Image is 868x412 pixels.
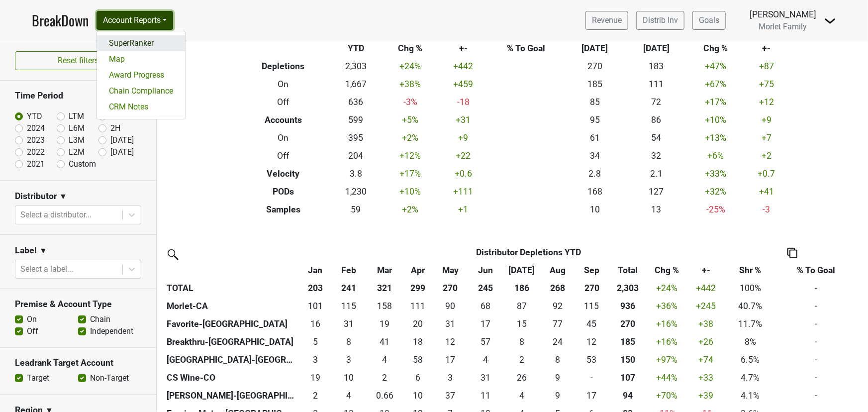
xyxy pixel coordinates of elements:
td: +0.7 [745,165,788,183]
div: 3 [302,353,328,366]
td: - [774,387,858,405]
div: 17 [470,317,501,330]
div: 87 [506,300,538,312]
th: 270 [433,279,468,297]
div: 4 [369,353,400,366]
a: Distrib Inv [636,11,684,30]
td: 1,230 [330,183,382,201]
td: 270 [565,57,626,75]
td: +32 % [687,183,745,201]
div: 18 [405,335,431,348]
a: Map [97,51,185,67]
th: [PERSON_NAME]-[GEOGRAPHIC_DATA] [164,387,300,405]
th: % To Goal: activate to sort column ascending [774,261,858,279]
th: Off [236,147,330,165]
td: 1,667 [330,75,382,93]
td: 2.1 [626,165,687,183]
td: 10.34 [403,387,433,405]
td: 115.333 [576,297,608,315]
th: On [236,75,330,93]
label: On [27,313,37,325]
th: 186 [504,279,540,297]
th: Chg % [382,39,439,57]
label: 2021 [27,158,45,170]
th: TOTAL [164,279,300,297]
td: 0 [576,369,608,387]
td: 127 [626,183,687,201]
th: Apr: activate to sort column ascending [403,261,433,279]
span: ▼ [39,245,47,257]
td: 185 [565,75,626,93]
td: 2,303 [330,57,382,75]
td: 111 [626,75,687,93]
td: 19.333 [367,315,402,333]
th: [GEOGRAPHIC_DATA]-[GEOGRAPHIC_DATA] [164,351,300,369]
td: 85 [565,93,626,111]
th: &nbsp;: activate to sort column ascending [164,261,300,279]
label: L2M [69,146,85,158]
th: 268 [540,279,576,297]
td: 95 [565,111,626,129]
span: Morlet Family [759,22,807,31]
th: +- [745,39,788,57]
th: 184.923 [608,333,648,351]
td: 11.7% [727,315,774,333]
td: +2 [745,147,788,165]
th: YTD [330,39,382,57]
td: 8.68 [540,387,576,405]
th: Favorite-[GEOGRAPHIC_DATA] [164,315,300,333]
td: 2.5 [300,351,331,369]
td: +7 [745,129,788,147]
td: 17 [468,315,503,333]
td: +33 % [687,165,745,183]
td: 4 [504,387,540,405]
div: 3 [333,353,365,366]
td: +36 % [648,297,685,315]
div: 158 [369,300,400,312]
div: - [578,371,605,384]
div: 4 [470,353,501,366]
td: 168 [565,183,626,201]
td: 40.7% [727,297,774,315]
label: Off [27,325,38,337]
td: 17 [576,387,608,405]
td: 2.8 [565,165,626,183]
td: 4.666 [300,333,331,351]
th: 269.661 [608,315,648,333]
label: 2H [110,122,120,134]
td: 77.082 [540,315,576,333]
td: 7.667 [540,351,576,369]
td: 59 [330,201,382,218]
td: 1.667 [504,351,540,369]
th: Shr %: activate to sort column ascending [727,261,774,279]
td: 18.834 [300,369,331,387]
th: Off [236,93,330,111]
td: +442 [439,57,488,75]
th: 203 [300,279,331,297]
td: +13 % [687,129,745,147]
label: Non-Target [90,372,129,384]
td: 31.331 [468,369,503,387]
td: +16 % [648,333,685,351]
th: Velocity [236,165,330,183]
td: - [774,351,858,369]
td: 18.167 [403,333,433,351]
img: Copy to clipboard [787,248,797,258]
td: 3.834 [367,351,402,369]
div: 19 [302,371,328,384]
td: 68 [468,297,503,315]
th: CS Wine-CO [164,369,300,387]
div: 31 [470,371,501,384]
td: 3.5 [331,387,367,405]
th: 107.165 [608,369,648,387]
div: 185 [610,335,646,348]
td: 3.667 [468,351,503,369]
div: 90 [435,300,466,312]
td: +24 % [382,57,439,75]
td: -3 [745,201,788,218]
th: 936.166 [608,297,648,315]
td: 3.8 [330,165,382,183]
td: 91.833 [540,297,576,315]
td: -25 % [687,201,745,218]
h3: Time Period [15,91,141,101]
